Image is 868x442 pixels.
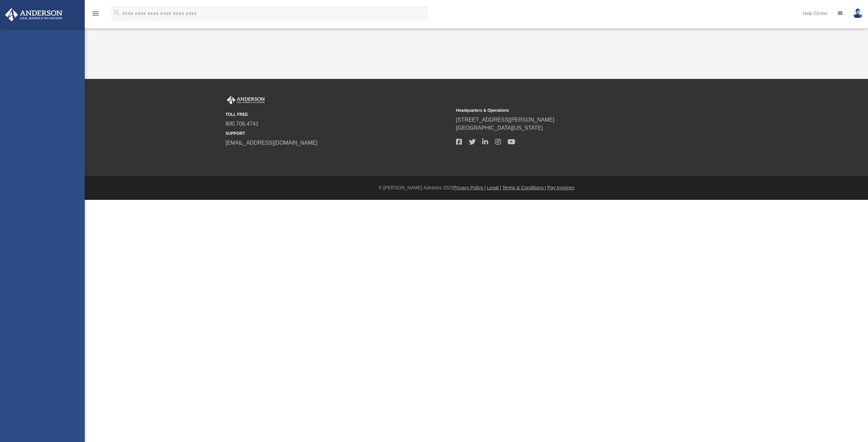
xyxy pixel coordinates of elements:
a: [STREET_ADDRESS][PERSON_NAME] [456,117,554,123]
div: © [PERSON_NAME] Advisors 2025 [85,184,868,191]
a: Terms & Conditions | [502,185,546,190]
img: Anderson Advisors Platinum Portal [3,8,64,21]
a: 800.706.4741 [225,121,259,127]
a: [EMAIL_ADDRESS][DOMAIN_NAME] [225,140,317,146]
a: Pay Invoices [547,185,574,190]
img: User Pic [853,8,863,18]
img: Anderson Advisors Platinum Portal [225,96,266,105]
i: search [113,9,121,17]
a: Privacy Policy | [454,185,486,190]
a: Legal | [487,185,501,190]
i: menu [92,9,100,18]
small: TOLL FREE [225,111,451,118]
a: [GEOGRAPHIC_DATA][US_STATE] [456,125,543,131]
a: menu [92,13,100,18]
small: SUPPORT [225,130,451,136]
small: Headquarters & Operations [456,107,682,113]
